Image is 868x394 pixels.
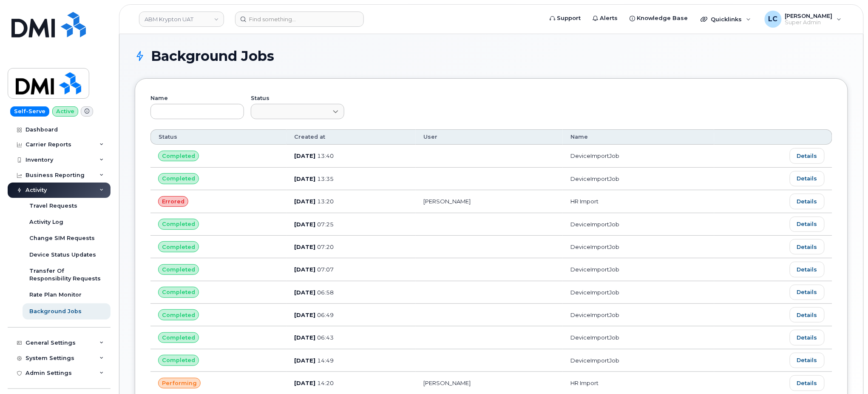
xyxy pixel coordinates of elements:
a: Details [790,285,825,300]
span: [DATE] [294,198,315,205]
span: 14:49 [317,357,334,364]
a: Details [790,171,825,186]
span: 06:43 [317,334,334,341]
a: Details [790,353,825,368]
label: Status [251,96,344,101]
td: DeviceImportJob [563,236,714,258]
span: Performing [162,379,197,387]
span: 06:58 [317,289,334,296]
span: Name [570,133,588,141]
span: Completed [162,356,195,364]
span: Completed [162,243,195,251]
td: DeviceImportJob [563,168,714,190]
span: 13:20 [317,198,334,205]
span: Completed [162,288,195,296]
span: Created at [294,133,325,141]
span: [DATE] [294,152,315,159]
span: Completed [162,311,195,319]
a: Details [790,239,825,254]
span: Completed [162,152,195,160]
span: 07:25 [317,221,334,228]
span: [DATE] [294,266,315,273]
span: 07:07 [317,266,334,273]
a: Details [790,375,825,391]
span: 06:49 [317,311,334,318]
span: [DATE] [294,243,315,250]
td: DeviceImportJob [563,281,714,304]
span: [DATE] [294,380,315,386]
td: DeviceImportJob [563,258,714,281]
a: Details [790,262,825,277]
span: User [423,133,437,141]
a: Details [790,330,825,345]
span: Background Jobs [151,50,274,63]
span: [DATE] [294,311,315,318]
span: Completed [162,220,195,228]
span: 07:20 [317,243,334,250]
td: DeviceImportJob [563,349,714,372]
span: [DATE] [294,334,315,341]
span: 14:20 [317,380,334,386]
td: DeviceImportJob [563,145,714,167]
a: Details [790,194,825,209]
a: Details [790,307,825,323]
span: [DATE] [294,221,315,228]
td: DeviceImportJob [563,304,714,326]
span: Errored [162,197,184,206]
span: 13:35 [317,175,334,182]
label: Name [150,96,244,101]
td: HR Import [563,190,714,213]
span: Completed [162,266,195,274]
span: Status [159,133,177,141]
span: 13:40 [317,152,334,159]
a: Details [790,217,825,232]
a: Details [790,148,825,163]
span: [DATE] [294,357,315,364]
span: [DATE] [294,175,315,182]
span: [DATE] [294,289,315,296]
td: [PERSON_NAME] [416,190,563,213]
td: DeviceImportJob [563,213,714,236]
span: Completed [162,334,195,342]
span: Completed [162,174,195,183]
td: DeviceImportJob [563,326,714,349]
